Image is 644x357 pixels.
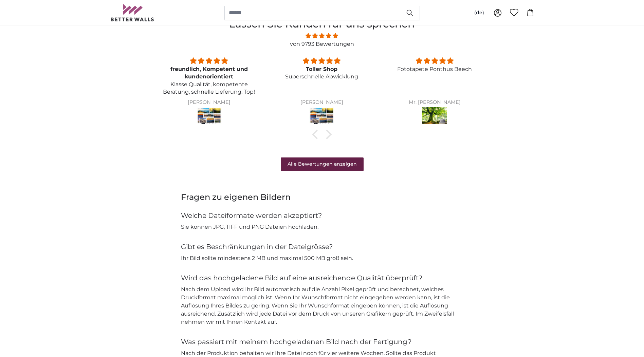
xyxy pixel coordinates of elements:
[110,4,154,21] img: Betterwalls
[181,285,463,326] p: Nach dem Upload wird Ihr Bild automatisch auf die Anzahl Pixel geprüft und berechnet, welches Dru...
[274,100,370,105] div: [PERSON_NAME]
[181,337,463,346] h4: Was passiert mit meinem hochgeladenen Bild nach der Fertigung?
[281,157,364,171] a: Alle Bewertungen anzeigen
[161,56,257,65] div: 5 stars
[152,32,491,40] span: 4.81 stars
[181,254,463,262] p: Ihr Bild sollte mindestens 2 MB und maximal 500 MB groß sein.
[274,65,370,73] div: Toller Shop
[469,7,490,19] button: (de)
[181,211,463,220] h4: Welche Dateiformate werden akzeptiert?
[161,100,257,105] div: [PERSON_NAME]
[274,73,370,80] p: Superschnelle Abwicklung
[386,100,483,105] div: Mr. [PERSON_NAME]
[309,107,334,126] img: Stockfoto
[386,56,483,65] div: 5 stars
[161,65,257,81] div: freundlich, Kompetent und kundenorientiert
[181,223,463,231] p: Sie können JPG, TIFF und PNG Dateien hochladen.
[181,273,463,283] h4: Wird das hochgeladene Bild auf eine ausreichende Qualität überprüft?
[181,192,463,203] h3: Fragen zu eigenen Bildern
[386,65,483,73] p: Fototapete Ponthus Beech
[181,242,463,251] h4: Gibt es Beschränkungen in der Dateigrösse?
[422,107,447,126] img: Fototapete Ponthus Beech
[274,56,370,65] div: 5 stars
[197,107,222,126] img: Stockfoto
[290,41,354,47] a: von 9793 Bewertungen
[161,81,257,96] p: Klasse Qualität, kompetente Beratung, schnelle Lieferung. Top!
